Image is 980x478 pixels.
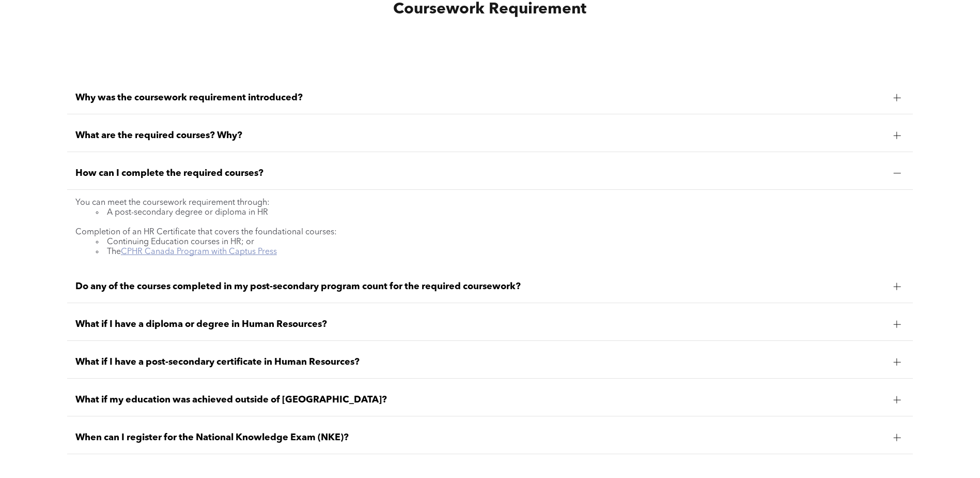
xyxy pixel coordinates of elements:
span: What if my education was achieved outside of [GEOGRAPHIC_DATA]? [75,394,885,406]
li: Continuing Education courses in HR; or [96,237,905,247]
li: The [96,247,905,257]
p: You can meet the coursework requirement through: [75,198,905,208]
span: Coursework Requirement [393,2,586,17]
li: A post-secondary degree or diploma in HR [96,208,905,218]
span: Why was the coursework requirement introduced? [75,92,885,103]
span: What if I have a post-secondary certificate in Human Resources? [75,356,885,368]
span: What if I have a diploma or degree in Human Resources? [75,319,885,330]
span: When can I register for the National Knowledge Exam (NKE)? [75,432,885,443]
span: What are the required courses? Why? [75,130,885,141]
span: How can I complete the required courses? [75,168,885,179]
span: Do any of the courses completed in my post-secondary program count for the required coursework? [75,281,885,292]
a: CPHR Canada Program with Captus Press [121,248,277,256]
p: Completion of an HR Certificate that covers the foundational courses: [75,228,905,237]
